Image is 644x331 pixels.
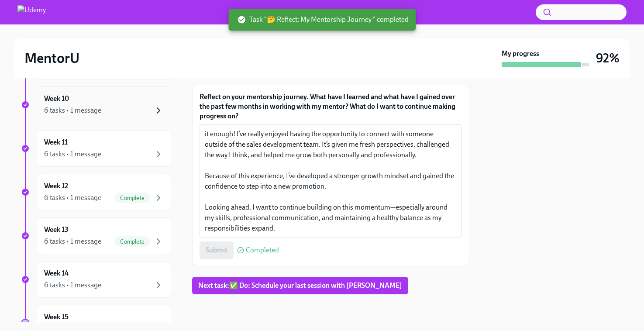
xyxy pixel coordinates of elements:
button: Next task:✅ Do: Schedule your last session with [PERSON_NAME] [192,277,408,294]
div: 6 tasks • 1 message [44,237,101,246]
textarea: This mentorship has been such a valuable experience. I honestly cannot recommend it enough! I’ve ... [205,129,457,234]
h6: Week 10 [44,94,69,103]
h6: Week 15 [44,312,69,322]
a: Week 116 tasks • 1 message [21,130,171,167]
h6: Week 11 [44,138,68,147]
h2: MentorU [24,49,79,67]
div: 6 tasks • 1 message [44,149,101,159]
span: Task "🤔 Reflect: My Mentorship Journey " completed [237,15,409,24]
div: 6 tasks • 1 message [44,193,101,203]
span: Next task : ✅ Do: Schedule your last session with [PERSON_NAME] [198,281,402,290]
a: Week 106 tasks • 1 message [21,86,171,123]
div: 6 tasks • 1 message [44,106,101,115]
h6: Week 12 [44,181,68,191]
div: 6 tasks • 1 message [44,280,101,290]
a: Week 136 tasks • 1 messageComplete [21,217,171,254]
h6: Week 13 [44,225,69,234]
a: Week 126 tasks • 1 messageComplete [21,174,171,210]
span: Completed [246,247,279,254]
h6: Week 14 [44,269,69,278]
a: Week 146 tasks • 1 message [21,261,171,298]
h3: 92% [596,50,620,66]
span: Complete [115,195,150,201]
img: Udemy [17,5,46,19]
label: Reflect on your mentorship journey. What have I learned and what have I gained over the past few ... [200,92,462,121]
strong: My progress [502,49,539,59]
span: Complete [115,238,150,245]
